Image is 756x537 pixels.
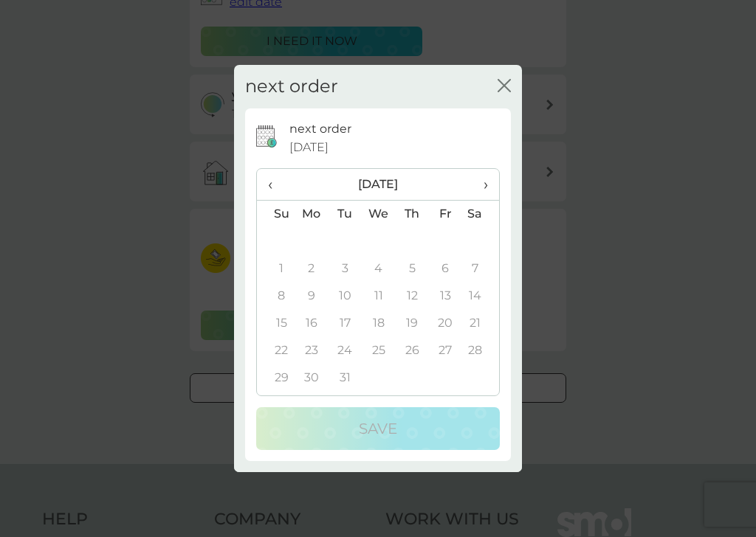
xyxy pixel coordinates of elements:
[362,200,396,228] th: We
[257,200,295,228] th: Su
[329,337,362,364] td: 24
[396,310,429,337] td: 19
[256,407,500,450] button: Save
[429,283,462,310] td: 13
[396,200,429,228] th: Th
[462,255,499,283] td: 7
[295,310,329,337] td: 16
[396,337,429,364] td: 26
[295,169,462,201] th: [DATE]
[462,283,499,310] td: 14
[362,255,396,283] td: 4
[257,310,295,337] td: 15
[295,283,329,310] td: 9
[362,337,396,364] td: 25
[462,310,499,337] td: 21
[462,200,499,228] th: Sa
[329,283,362,310] td: 10
[429,337,462,364] td: 27
[362,283,396,310] td: 11
[268,169,283,200] span: ‹
[498,79,511,94] button: close
[295,337,329,364] td: 23
[359,417,397,440] p: Save
[329,310,362,337] td: 17
[295,200,329,228] th: Mo
[257,364,295,392] td: 29
[289,119,351,139] p: next order
[329,364,362,392] td: 31
[362,310,396,337] td: 18
[473,169,488,200] span: ›
[429,200,462,228] th: Fr
[295,255,329,283] td: 2
[257,283,295,310] td: 8
[289,138,329,157] span: [DATE]
[295,364,329,392] td: 30
[429,255,462,283] td: 6
[257,337,295,364] td: 22
[396,255,429,283] td: 5
[329,200,362,228] th: Tu
[329,255,362,283] td: 3
[245,76,338,97] h2: next order
[462,337,499,364] td: 28
[396,283,429,310] td: 12
[429,310,462,337] td: 20
[257,255,295,283] td: 1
